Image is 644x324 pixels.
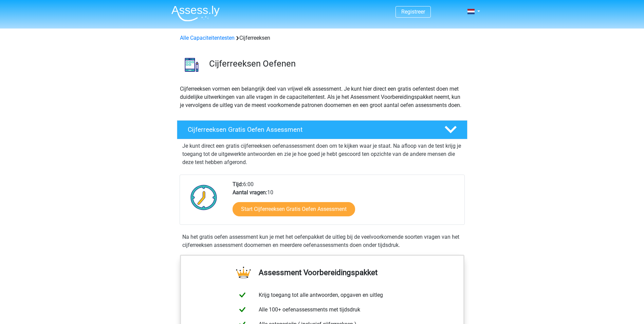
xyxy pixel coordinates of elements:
b: Tijd: [233,181,243,187]
h3: Cijferreeksen Oefenen [209,58,462,69]
b: Aantal vragen: [233,189,267,196]
img: cijferreeksen [177,50,206,79]
a: Cijferreeksen Gratis Oefen Assessment [174,120,470,139]
h4: Cijferreeksen Gratis Oefen Assessment [188,126,434,133]
div: Cijferreeksen [177,34,467,42]
a: Registreer [401,8,425,15]
a: Alle Capaciteitentesten [180,35,235,41]
img: Klok [187,180,221,214]
p: Cijferreeksen vormen een belangrijk deel van vrijwel elk assessment. Je kunt hier direct een grat... [180,85,464,109]
div: 6:00 10 [227,180,464,224]
div: Na het gratis oefen assessment kun je met het oefenpakket de uitleg bij de veelvoorkomende soorte... [180,233,465,249]
a: Start Cijferreeksen Gratis Oefen Assessment [233,202,355,216]
p: Je kunt direct een gratis cijferreeksen oefenassessment doen om te kijken waar je staat. Na afloo... [182,142,462,166]
img: Assessly [171,5,220,21]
